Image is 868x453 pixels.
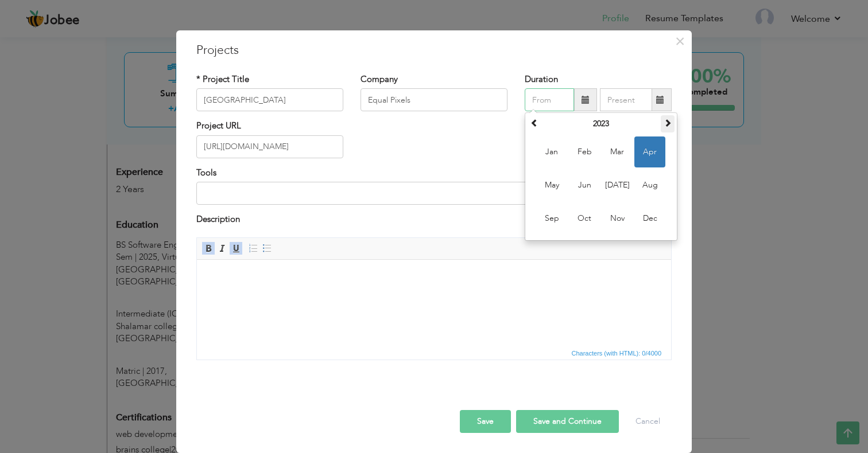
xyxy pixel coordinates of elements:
[602,203,633,234] span: Nov
[569,348,665,358] div: Statistics
[569,203,600,234] span: Oct
[671,32,689,50] button: Close
[516,410,619,433] button: Save and Continue
[536,170,567,201] span: May
[634,170,665,201] span: Aug
[247,242,259,255] a: Insert/Remove Numbered List
[230,242,242,255] a: Underline
[530,119,538,127] span: Previous Year
[536,203,567,234] span: Sep
[675,31,685,52] span: ×
[600,88,652,111] input: Present
[569,170,600,201] span: Jun
[196,73,249,85] label: * Project Title
[664,119,672,127] span: Next Year
[541,115,661,132] th: Select Year
[569,348,664,358] span: Characters (with HTML): 0/4000
[197,260,671,346] iframe: Rich Text Editor, projectEditor
[202,242,215,255] a: Bold
[624,410,672,433] button: Cancel
[196,120,241,132] label: Project URL
[569,136,600,167] span: Feb
[634,136,665,167] span: Apr
[361,73,398,85] label: Company
[634,203,665,234] span: Dec
[602,136,633,167] span: Mar
[536,136,567,167] span: Jan
[460,410,511,433] button: Save
[525,88,574,111] input: From
[525,73,558,85] label: Duration
[216,242,228,255] a: Italic
[602,170,633,201] span: [DATE]
[196,213,240,225] label: Description
[196,167,216,179] label: Tools
[196,42,672,59] h3: Projects
[261,242,273,255] a: Insert/Remove Bulleted List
